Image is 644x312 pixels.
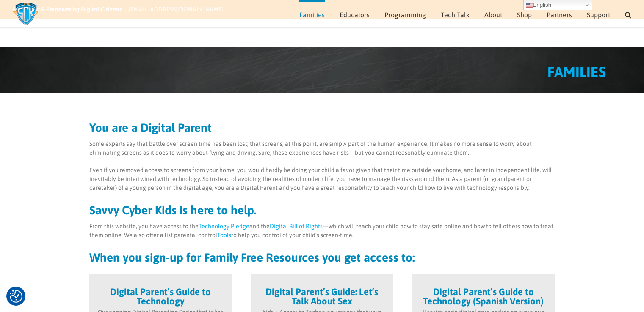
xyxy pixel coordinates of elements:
[265,286,378,307] strong: Digital Parent’s Guide: Let’s Talk About Sex
[89,222,555,240] p: From this website, you have access to the and the —which will teach your child how to stay safe o...
[89,140,555,157] p: Some experts say that battle over screen time has been lost; that screens, at this point, are sim...
[441,11,470,18] span: Tech Talk
[217,232,231,238] a: Tools
[384,11,426,18] span: Programming
[199,223,249,230] a: Technology Pledge
[547,63,606,80] span: FAMILIES
[89,122,555,134] h2: You are a Digital Parent
[299,11,325,18] span: Families
[340,11,370,18] span: Educators
[270,223,323,230] a: Digital Bill of Rights
[89,204,555,216] h2: Savvy Cyber Kids is here to help.
[526,2,533,8] img: en
[89,166,555,192] p: Even if you removed access to screens from your home, you would hardly be doing your child a favo...
[89,251,415,264] strong: When you sign-up for Family Free Resources you get access to:
[10,290,22,303] img: Revisit consent button
[547,11,572,18] span: Partners
[517,11,532,18] span: Shop
[110,286,211,307] strong: Digital Parent’s Guide to Technology
[587,11,610,18] span: Support
[484,11,502,18] span: About
[10,290,22,303] button: Consent Preferences
[13,2,39,25] img: Savvy Cyber Kids Logo
[423,286,544,307] strong: Digital Parent’s Guide to Technology (Spanish Version)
